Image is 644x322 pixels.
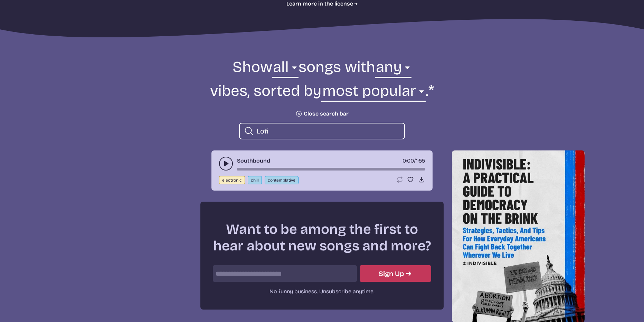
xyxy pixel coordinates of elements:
div: song-time-bar [237,168,425,171]
button: Close search bar [295,110,349,117]
span: 1:55 [416,157,425,164]
button: electronic [219,176,245,184]
div: / [402,157,425,165]
button: play-pause toggle [219,157,233,171]
span: timer [402,157,414,164]
select: sorting [321,81,425,105]
select: genre [272,57,299,81]
button: Loop [396,176,403,183]
input: search [257,127,399,136]
button: contemplative [265,176,299,184]
button: Submit [360,265,431,282]
span: No funny business. Unsubscribe anytime. [269,288,375,295]
select: vibe [375,57,411,81]
form: Show songs with vibes, sorted by . [134,57,510,139]
button: Favorite [407,176,414,183]
a: Southbound [237,157,270,165]
button: chill [248,176,262,184]
h2: Want to be among the first to hear about new songs and more? [213,221,431,254]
